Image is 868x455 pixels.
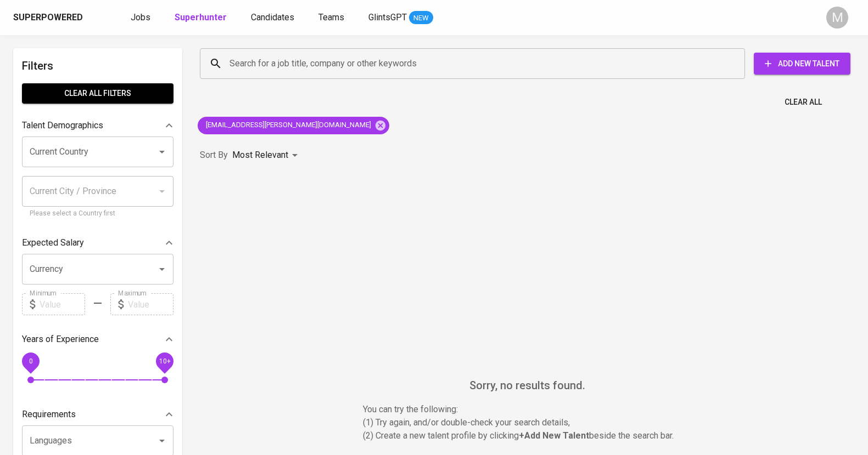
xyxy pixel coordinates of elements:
div: [EMAIL_ADDRESS][PERSON_NAME][DOMAIN_NAME] [198,117,389,134]
a: Superhunter [175,11,229,25]
a: Jobs [131,11,153,25]
span: Add New Talent [763,57,842,71]
p: (2) Create a new talent profile by clicking beside the search bar. [363,429,692,442]
img: yH5BAEAAAAALAAAAAABAAEAAAIBRAA7 [445,201,610,365]
div: Talent Demographics [22,115,173,136]
a: Candidates [251,11,296,25]
span: 0 [29,357,32,365]
b: + Add New Talent [519,430,589,441]
a: Teams [318,11,346,25]
button: Clear All filters [22,83,173,104]
div: Most Relevant [232,145,301,166]
div: Years of Experience [22,328,173,350]
button: Add New Talent [754,53,850,75]
div: M [826,7,848,29]
span: [EMAIL_ADDRESS][PERSON_NAME][DOMAIN_NAME] [198,120,378,130]
div: Requirements [22,403,173,425]
span: 10+ [159,357,170,365]
input: Value [40,293,85,315]
h6: Sorry, no results found. [200,377,855,394]
button: Open [154,144,170,160]
p: Talent Demographics [22,119,103,132]
p: Years of Experience [22,333,99,346]
a: Superpoweredapp logo [13,9,100,26]
span: GlintsGPT [368,12,407,22]
span: Teams [318,12,344,22]
input: Value [128,293,173,315]
img: app logo [85,9,100,26]
p: Sort By [200,149,228,162]
h6: Filters [22,57,173,75]
span: Clear All [785,95,822,109]
span: Jobs [131,12,150,22]
p: You can try the following : [363,403,692,416]
p: Requirements [22,408,76,421]
p: (1) Try again, and/or double-check your search details, [363,416,692,429]
div: Superpowered [13,12,83,24]
p: Expected Salary [22,236,84,249]
button: Open [154,433,170,448]
span: Clear All filters [31,87,165,100]
button: Open [154,261,170,277]
span: NEW [409,13,433,24]
p: Please select a Country first [30,208,166,219]
button: Clear All [780,92,826,112]
span: Candidates [251,12,294,22]
div: Expected Salary [22,232,173,254]
b: Superhunter [175,12,227,22]
p: Most Relevant [232,149,288,162]
a: GlintsGPT NEW [368,11,433,25]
